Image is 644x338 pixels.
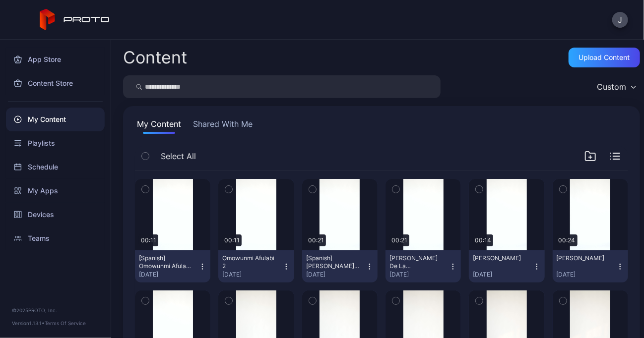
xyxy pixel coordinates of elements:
button: [PERSON_NAME][DATE] [553,250,628,282]
button: [PERSON_NAME][DATE] [469,250,544,282]
button: [PERSON_NAME] De La [PERSON_NAME][DATE] [386,250,461,282]
button: Omowunmi Afulabi 2[DATE] [218,250,294,282]
a: Playlists [6,131,105,155]
a: Teams [6,226,105,250]
button: Upload Content [569,48,640,67]
a: Terms Of Service [45,320,86,326]
div: [DATE] [557,271,616,279]
div: Upload Content [579,54,630,61]
div: © 2025 PROTO, Inc. [12,306,99,314]
div: [DATE] [473,271,532,279]
div: Lidia De La Cruz [389,254,444,270]
div: [DATE] [306,271,366,279]
div: [DATE] [389,271,449,279]
button: Shared With Me [191,118,255,134]
a: App Store [6,48,105,71]
div: [Spanish] Omowunmi Afulabi 2 [139,254,193,270]
a: Schedule [6,155,105,179]
div: [DATE] [222,271,282,279]
div: Custom [597,82,626,92]
button: My Content [135,118,183,134]
div: [DATE] [139,271,198,279]
a: My Content [6,108,105,131]
span: Select All [161,150,196,162]
div: Andrea Braun [557,254,611,262]
div: Omowunmi Afulabi 2 [222,254,277,270]
button: [Spanish] Omowunmi Afulabi 2[DATE] [135,250,210,282]
a: My Apps [6,179,105,203]
div: [Spanish] Lidia De La Cruz [306,254,361,270]
div: Content [123,49,187,66]
a: Content Store [6,71,105,95]
button: J [612,12,628,28]
div: Souji Bondalapati [473,254,527,262]
a: Devices [6,203,105,226]
span: Version 1.13.1 • [12,320,45,326]
button: [Spanish] [PERSON_NAME] De La [PERSON_NAME][DATE] [302,250,378,282]
button: Custom [592,75,640,98]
